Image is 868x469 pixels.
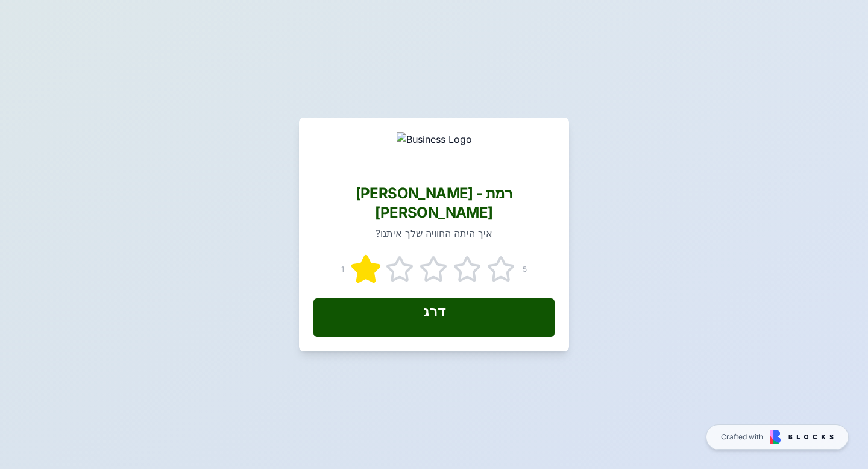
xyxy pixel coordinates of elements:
span: 5 [523,265,527,274]
img: Blocks [770,430,834,444]
img: Business Logo [397,132,472,171]
div: דרג [423,302,445,321]
span: Crafted with [721,432,763,442]
a: Crafted with [706,424,849,450]
button: דרג [313,298,555,337]
div: [PERSON_NAME] - רמת [PERSON_NAME] [313,184,555,222]
span: 1 [341,265,344,274]
p: איך היתה החוויה שלך איתנו? [313,226,555,241]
